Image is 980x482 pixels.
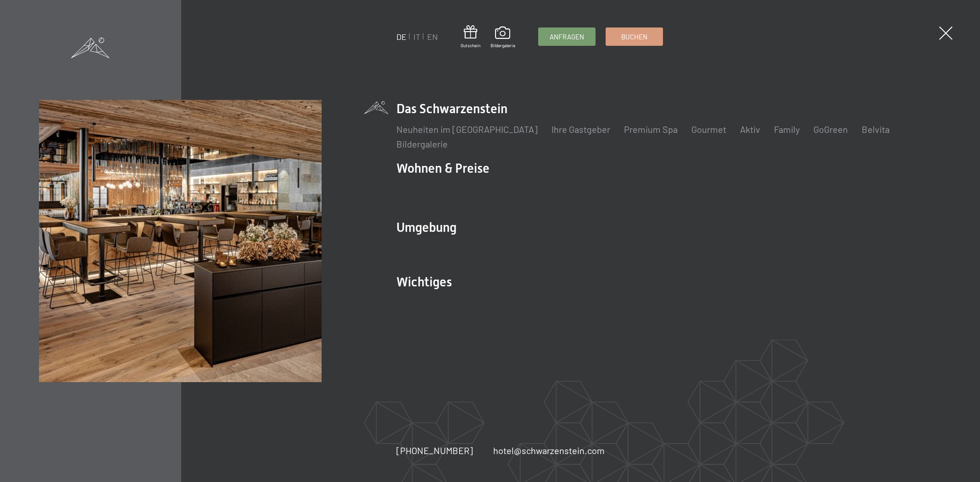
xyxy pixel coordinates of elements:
[490,27,515,49] a: Bildergalerie
[396,444,473,457] a: [PHONE_NUMBER]
[606,28,663,45] a: Buchen
[740,124,760,135] a: Aktiv
[39,100,321,382] img: Wellnesshotel Südtirol SCHWARZENSTEIN - Wellnessurlaub in den Alpen, Wandern und Wellness
[396,138,448,149] a: Bildergalerie
[813,124,848,135] a: GoGreen
[539,28,595,45] a: Anfragen
[396,32,406,42] a: DE
[490,42,515,49] span: Bildergalerie
[774,124,800,135] a: Family
[691,124,726,135] a: Gourmet
[621,32,647,42] span: Buchen
[413,32,420,42] a: IT
[624,124,678,135] a: Premium Spa
[493,444,605,457] a: hotel@schwarzenstein.com
[396,445,473,456] span: [PHONE_NUMBER]
[427,32,438,42] a: EN
[551,124,610,135] a: Ihre Gastgeber
[550,32,584,42] span: Anfragen
[396,124,538,135] a: Neuheiten im [GEOGRAPHIC_DATA]
[461,42,480,49] span: Gutschein
[461,25,480,49] a: Gutschein
[862,124,890,135] a: Belvita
